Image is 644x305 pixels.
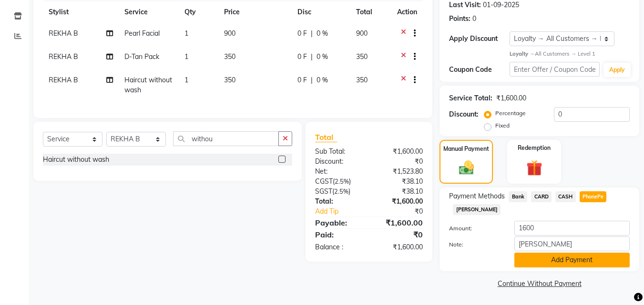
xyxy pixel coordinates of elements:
[356,76,368,84] span: 350
[442,240,507,249] label: Note:
[369,242,430,252] div: ₹1,600.00
[308,197,369,207] div: Total:
[449,14,470,24] div: Points:
[317,29,328,39] span: 0 %
[356,29,368,38] span: 900
[308,187,369,197] div: ( )
[369,167,430,177] div: ₹1,523.80
[369,157,430,167] div: ₹0
[311,29,313,39] span: |
[308,217,369,228] div: Payable:
[518,144,551,152] label: Redemption
[454,159,479,176] img: _cash.svg
[509,191,527,202] span: Bank
[308,157,369,167] div: Discount:
[580,191,607,202] span: PhonePe
[311,75,313,85] span: |
[308,167,369,177] div: Net:
[49,76,78,84] span: REKHA B
[224,76,235,84] span: 350
[510,62,600,77] input: Enter Offer / Coupon Code
[449,93,492,103] div: Service Total:
[43,155,109,165] div: Haircut without wash
[334,187,348,195] span: 2.5%
[224,29,235,38] span: 900
[443,145,489,153] label: Manual Payment
[308,147,369,157] div: Sub Total:
[514,253,630,267] button: Add Payment
[179,1,218,23] th: Qty
[531,191,552,202] span: CARD
[335,177,349,185] span: 2.5%
[514,236,630,251] input: Add Note
[369,217,430,228] div: ₹1,600.00
[449,65,509,75] div: Coupon Code
[173,131,279,146] input: Search or Scan
[449,34,509,44] div: Apply Discount
[379,207,430,216] div: ₹0
[43,1,119,23] th: Stylist
[449,191,505,201] span: Payment Methods
[49,52,78,61] span: REKHA B
[510,50,535,57] strong: Loyalty →
[119,1,178,23] th: Service
[453,204,501,215] span: [PERSON_NAME]
[124,29,160,38] span: Pearl Facial
[308,242,369,252] div: Balance :
[521,158,547,177] img: _gift.svg
[308,207,379,216] a: Add Tip
[510,50,630,58] div: All Customers → Level 1
[297,52,307,62] span: 0 F
[369,197,430,207] div: ₹1,600.00
[495,109,526,118] label: Percentage
[184,52,188,61] span: 1
[315,132,337,142] span: Total
[495,121,510,130] label: Fixed
[315,187,332,196] span: SGST
[184,29,188,38] span: 1
[124,52,159,61] span: D-Tan Pack
[308,229,369,240] div: Paid:
[369,187,430,197] div: ₹38.10
[308,177,369,187] div: ( )
[184,76,188,84] span: 1
[369,177,430,187] div: ₹38.10
[369,147,430,157] div: ₹1,600.00
[297,75,307,85] span: 0 F
[603,63,631,77] button: Apply
[472,14,476,24] div: 0
[124,76,172,94] span: Haircut without wash
[442,224,507,233] label: Amount:
[49,29,78,38] span: REKHA B
[496,93,526,103] div: ₹1,600.00
[441,279,637,289] a: Continue Without Payment
[356,52,368,61] span: 350
[218,1,292,23] th: Price
[292,1,350,23] th: Disc
[555,191,576,202] span: CASH
[224,52,235,61] span: 350
[514,221,630,236] input: Amount
[449,109,479,119] div: Discount:
[317,75,328,85] span: 0 %
[391,1,423,23] th: Action
[311,52,313,62] span: |
[317,52,328,62] span: 0 %
[297,29,307,39] span: 0 F
[350,1,392,23] th: Total
[369,229,430,240] div: ₹0
[315,177,333,186] span: CGST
